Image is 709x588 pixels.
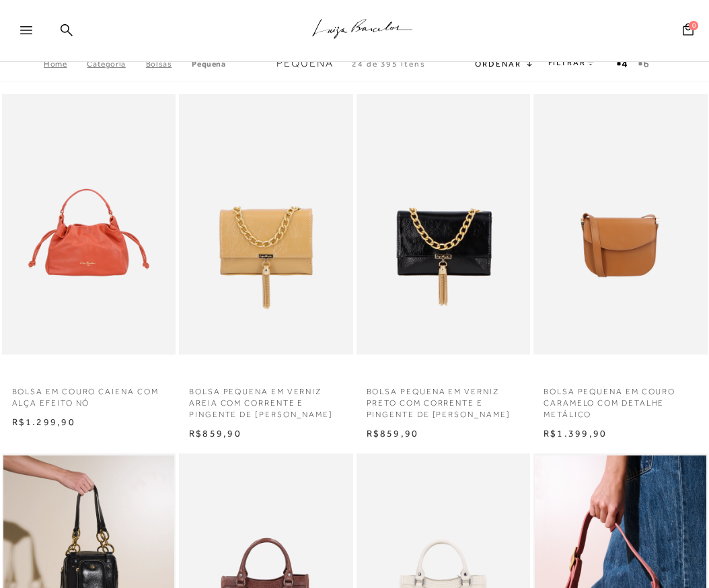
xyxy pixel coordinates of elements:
a: Categoria [87,59,145,69]
a: FILTRAR [548,58,595,67]
a: BOLSA PEQUENA EM VERNIZ PRETO COM CORRENTE E PINGENTE DE FRANJA DOURADA BOLSA PEQUENA EM VERNIZ P... [358,96,529,353]
a: Home [44,59,87,69]
a: BOLSA PEQUENA EM VERNIZ AREIA COM CORRENTE E PINGENTE DE FRANJA DOURADA BOLSA PEQUENA EM VERNIZ A... [180,96,352,353]
span: R$1.399,90 [544,428,607,439]
a: Bolsas [146,59,192,69]
img: BOLSA EM COURO CAIENA COM ALÇA EFEITO NÓ [3,96,175,353]
a: BOLSA PEQUENA EM VERNIZ PRETO COM CORRENTE E PINGENTE DE [PERSON_NAME] [357,378,531,420]
button: Mostrar 4 produtos por linha [613,55,632,73]
img: BOLSA PEQUENA EM VERNIZ PRETO COM CORRENTE E PINGENTE DE FRANJA DOURADA [358,96,529,353]
span: R$859,90 [189,428,241,439]
img: BOLSA PEQUENA EM COURO CARAMELO COM DETALHE METÁLICO [535,96,706,353]
a: BOLSA PEQUENA EM COURO CARAMELO COM DETALHE METÁLICO BOLSA PEQUENA EM COURO CARAMELO COM DETALHE ... [535,96,706,353]
button: 0 [679,22,698,40]
span: R$1.299,90 [12,416,75,427]
span: Pequena [276,57,334,69]
a: BOLSA EM COURO CAIENA COM ALÇA EFEITO NÓ BOLSA EM COURO CAIENA COM ALÇA EFEITO NÓ [3,96,175,353]
span: Ordenar [475,59,521,69]
button: gridText6Desc [634,55,653,73]
span: R$859,90 [367,428,419,439]
a: Pequena [192,59,225,69]
a: BOLSA PEQUENA EM COURO CARAMELO COM DETALHE METÁLICO [533,378,708,420]
a: BOLSA EM COURO CAIENA COM ALÇA EFEITO NÓ [2,378,176,409]
span: 0 [689,21,698,30]
a: BOLSA PEQUENA EM VERNIZ AREIA COM CORRENTE E PINGENTE DE [PERSON_NAME] [179,378,353,420]
img: BOLSA PEQUENA EM VERNIZ AREIA COM CORRENTE E PINGENTE DE FRANJA DOURADA [180,96,352,353]
span: 24 de 395 itens [352,59,426,69]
